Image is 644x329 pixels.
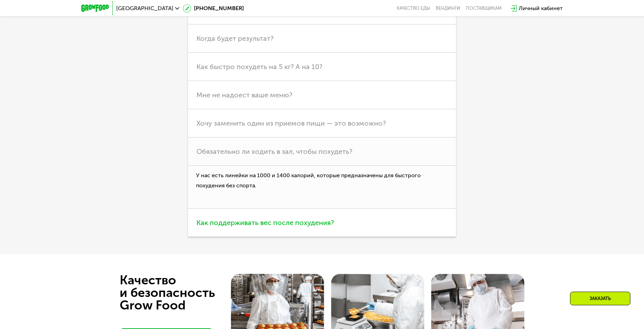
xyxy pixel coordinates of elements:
[120,274,241,312] div: Качество и безопасность Grow Food
[196,34,274,43] span: Когда будет результат?
[466,6,502,11] div: поставщикам
[397,6,430,11] a: Качество еды
[188,166,456,209] p: У нас есть линейки на 1000 и 1400 калорий, которые предназначены для быстрого похудения без спорта.
[196,119,386,127] span: Хочу заменить один из приемов пищи — это возможно?
[519,4,563,13] div: Личный кабинет
[183,4,244,13] a: [PHONE_NUMBER]
[570,292,630,305] div: Заказать
[196,147,352,156] span: Обязательно ли ходить в зал, чтобы похудеть?
[116,6,173,11] span: [GEOGRAPHIC_DATA]
[196,91,292,99] span: Мне не надоест ваше меню?
[196,62,322,71] span: Как быстро похудеть на 5 кг? А на 10?
[436,6,460,11] a: Вендинги
[196,218,334,227] span: Как поддерживать вес после похудения?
